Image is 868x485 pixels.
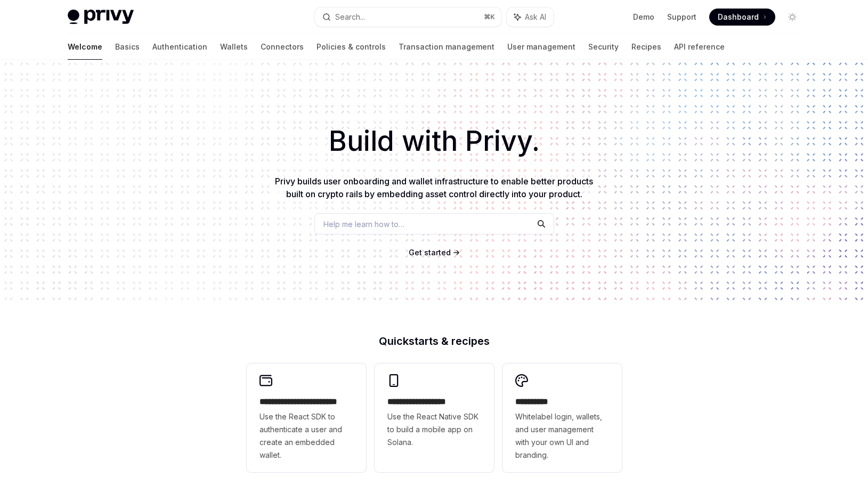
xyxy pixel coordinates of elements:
[335,11,365,23] div: Search...
[525,12,546,22] span: Ask AI
[17,120,851,162] h1: Build with Privy.
[317,34,386,60] a: Policies & controls
[323,219,404,230] span: Help me learn how to…
[674,34,725,60] a: API reference
[247,336,622,346] h2: Quickstarts & recipes
[387,410,481,449] span: Use the React Native SDK to build a mobile app on Solana.
[275,176,593,199] span: Privy builds user onboarding and wallet infrastructure to enable better products built on crypto ...
[784,9,801,26] button: Toggle dark mode
[718,12,759,22] span: Dashboard
[409,247,451,258] a: Get started
[315,7,501,27] button: Search...⌘K
[507,7,554,27] button: Ask AI
[68,10,134,25] img: light logo
[588,34,619,60] a: Security
[375,363,494,472] a: **** **** **** ***Use the React Native SDK to build a mobile app on Solana.
[633,12,654,22] a: Demo
[507,34,575,60] a: User management
[152,34,207,60] a: Authentication
[259,410,353,462] span: Use the React SDK to authenticate a user and create an embedded wallet.
[667,12,696,22] a: Support
[115,34,140,60] a: Basics
[68,34,102,60] a: Welcome
[709,9,775,26] a: Dashboard
[220,34,248,60] a: Wallets
[409,248,451,257] span: Get started
[515,410,609,462] span: Whitelabel login, wallets, and user management with your own UI and branding.
[631,34,661,60] a: Recipes
[261,34,304,60] a: Connectors
[502,363,622,472] a: **** *****Whitelabel login, wallets, and user management with your own UI and branding.
[484,13,495,21] span: ⌘ K
[399,34,494,60] a: Transaction management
